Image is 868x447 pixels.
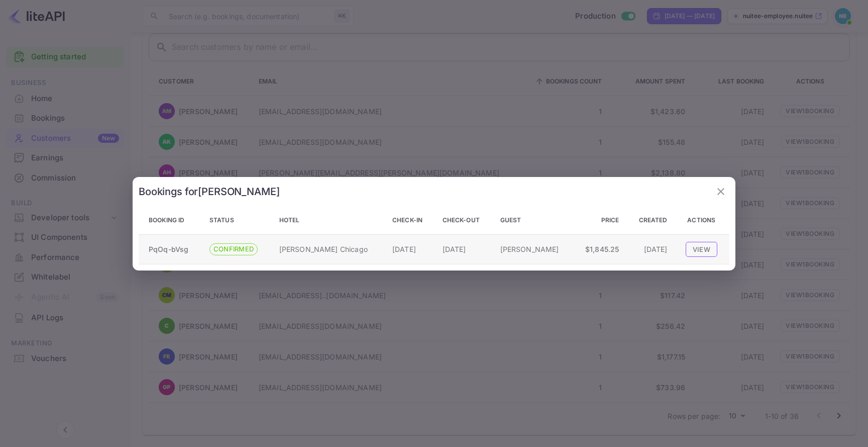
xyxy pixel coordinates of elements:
th: Actions [676,206,729,234]
button: View [686,241,717,256]
p: [DATE] [443,244,484,254]
th: Created [627,206,675,234]
th: Price [573,206,627,234]
p: [DATE] [635,244,667,254]
th: Check-out [435,206,492,234]
th: Hotel [271,206,384,234]
th: Check-in [384,206,435,234]
p: [PERSON_NAME] [500,244,565,254]
th: Booking ID [139,206,201,234]
h2: Bookings for [PERSON_NAME] [139,185,280,197]
p: [DATE] [392,244,426,254]
th: Status [201,206,271,234]
p: $1,845.25 [581,244,619,254]
span: CONFIRMED [210,244,257,254]
p: PqOq-bVsg [149,244,193,254]
th: Guest [492,206,573,234]
p: [PERSON_NAME] Chicago [279,244,376,254]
